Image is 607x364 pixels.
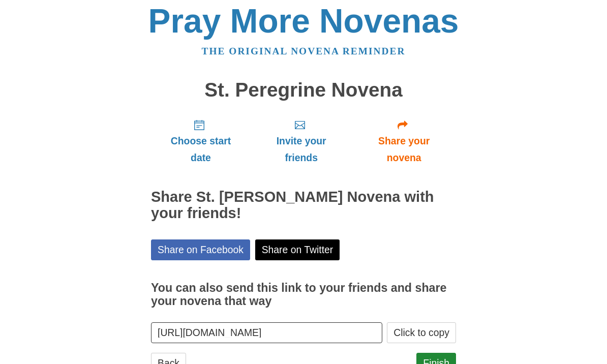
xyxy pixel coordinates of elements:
span: Invite your friends [261,133,342,166]
a: Invite your friends [251,111,352,171]
span: Choose start date [161,133,240,166]
a: Share on Twitter [255,239,340,260]
h2: Share St. [PERSON_NAME] Novena with your friends! [151,189,456,222]
a: Share on Facebook [151,239,250,260]
a: Pray More Novenas [148,2,459,40]
a: The original novena reminder [202,46,406,56]
a: Share your novena [352,111,456,171]
h3: You can also send this link to your friends and share your novena that way [151,282,456,308]
button: Click to copy [387,322,456,343]
span: Share your novena [362,133,446,166]
a: Choose start date [151,111,251,171]
h1: St. Peregrine Novena [151,79,456,101]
